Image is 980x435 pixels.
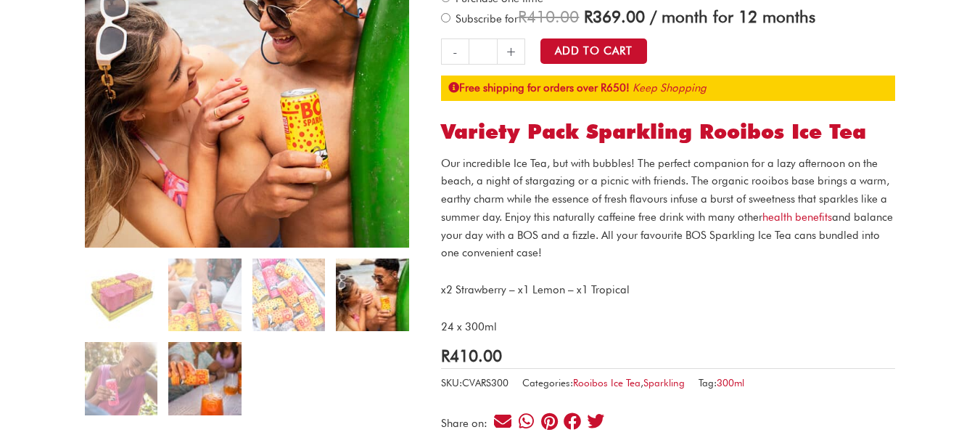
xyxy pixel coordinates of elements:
[441,418,493,429] div: Share on:
[516,411,536,431] div: Share on whatsapp
[540,38,647,64] button: Add to Cart
[462,377,508,389] span: CVARS300
[441,281,895,299] p: x2 Strawberry – x1 Lemon – x1 Tropical
[453,12,815,25] span: Subscribe for
[633,81,707,94] a: Keep Shopping
[522,374,685,392] span: Categories: ,
[584,7,593,26] span: R
[573,377,641,389] a: Rooibos Ice Tea
[441,38,469,65] a: -
[584,7,645,26] span: 369.00
[469,38,497,65] input: Product quantity
[518,7,527,26] span: R
[762,211,832,224] a: health benefits
[441,318,895,336] p: 24 x 300ml
[586,411,606,431] div: Share on twitter
[717,377,744,389] a: 300ml
[540,411,559,431] div: Share on pinterest
[498,38,525,65] a: +
[168,259,241,331] img: Variety Pack Sparkling Rooibos Ice Tea - Image 2
[699,374,744,392] span: Tag:
[441,120,895,145] h1: Variety Pack Sparkling Rooibos Ice Tea
[85,259,157,331] img: Variety Pack Sparkling Rooibos Ice Tea
[85,342,157,415] img: Variety Pack Sparkling Rooibos Ice Tea - Image 5
[336,259,408,331] img: Variety Pack Sparkling Rooibos Ice Tea - Image 4
[441,374,508,392] span: SKU:
[252,259,325,331] img: Variety Pack Sparkling Rooibos Ice Tea - Image 3
[441,346,502,365] bdi: 410.00
[168,342,241,415] img: Variety Pack Sparkling Rooibos Ice Tea - Image 6
[650,7,815,26] span: / month for 12 months
[563,411,582,431] div: Share on facebook
[441,13,450,23] input: Subscribe for / month for 12 months
[448,81,630,94] strong: Free shipping for orders over R650!
[518,7,579,26] span: 410.00
[493,411,513,431] div: Share on email
[441,155,895,263] p: Our incredible Ice Tea, but with bubbles! The perfect companion for a lazy afternoon on the beach...
[441,346,450,365] span: R
[643,377,685,389] a: Sparkling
